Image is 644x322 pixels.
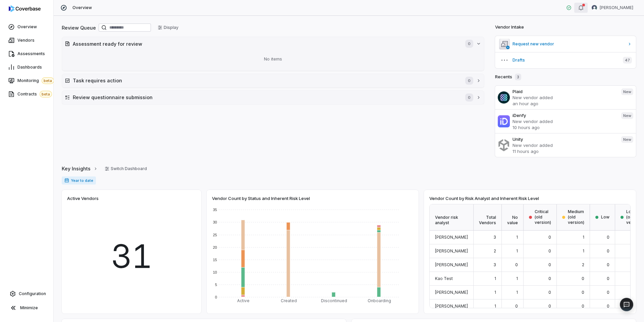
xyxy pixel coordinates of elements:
span: 3 [493,262,496,267]
span: 0 [548,304,551,309]
span: Configuration [19,291,46,296]
span: [PERSON_NAME] [435,262,468,267]
span: 1 [494,276,496,281]
span: 1 [583,235,584,240]
text: 25 [213,233,217,237]
text: 15 [213,258,217,262]
a: Dashboards [1,61,52,73]
span: Minimize [20,305,38,311]
p: New vendor added [513,118,616,124]
h3: Unity [513,136,616,142]
span: Dashboards [17,65,42,70]
span: Contracts [17,91,52,97]
span: Vendor Count by Status and Inherent Risk Level [212,195,310,201]
span: 1 [516,235,518,240]
p: 10 hours ago [513,124,616,130]
span: [PERSON_NAME] [435,248,468,253]
a: UnityNew vendor added11 hours agoNew [495,133,636,157]
text: 0 [215,295,217,299]
h2: Review Queue [62,24,96,31]
span: 0 [548,248,551,253]
a: Request new vendor [495,36,636,52]
span: 0 [548,262,551,267]
div: No items [65,50,481,68]
text: 10 [213,270,217,274]
a: Configuration [3,288,51,300]
button: Switch Dashboard [101,164,151,174]
text: 5 [215,283,217,287]
div: No value [502,204,524,231]
p: New vendor added [513,142,616,148]
span: beta [40,91,52,97]
h2: Task requires action [73,77,459,84]
a: Assessments [1,48,52,60]
span: 2 [494,248,496,253]
button: Brian Ball avatar[PERSON_NAME] [588,3,637,13]
span: 0 [607,290,609,295]
span: New [621,136,633,143]
span: [PERSON_NAME] [435,290,468,295]
button: Minimize [3,301,51,315]
span: Low (old version) [626,209,643,225]
span: 1 [494,304,496,309]
a: PlaidNew vendor addedan hour agoNew [495,86,636,109]
button: Display [154,23,182,33]
span: Assessments [17,51,45,56]
h2: Assessment ready for review [73,40,459,47]
button: Task requires action0 [62,74,484,87]
h2: Recents [495,74,521,80]
span: 1 [494,290,496,295]
span: 0 [582,290,584,295]
span: 1 [583,248,584,253]
span: Overview [17,24,37,30]
span: Overview [72,5,92,10]
span: 31 [111,232,152,280]
span: [PERSON_NAME] [435,235,468,240]
span: beta [42,77,54,84]
a: Contractsbeta [1,88,52,100]
span: Active Vendors [67,195,99,201]
span: 0 [515,304,518,309]
span: Kao Test [435,276,453,281]
span: 0 [582,304,584,309]
a: Monitoringbeta [1,75,52,87]
span: 1 [516,276,518,281]
span: 0 [548,276,551,281]
svg: Date range for report [64,178,69,183]
p: New vendor added [513,94,616,100]
span: 2 [582,262,584,267]
span: 47 [623,57,632,64]
span: Vendors [17,38,35,43]
h2: Vendor Intake [495,24,524,31]
text: 20 [213,245,217,249]
button: Drafts47 [495,52,636,68]
span: Vendor Count by Risk Analyst and Inherent Risk Level [429,195,539,201]
a: Overview [1,21,52,33]
a: Vendors [1,34,52,46]
span: 0 [548,290,551,295]
span: 3 [493,235,496,240]
span: 0 [548,235,551,240]
div: Vendor risk analyst [430,204,474,231]
span: 1 [516,248,518,253]
span: [PERSON_NAME] [600,5,633,10]
h3: Plaid [513,88,616,94]
a: Key Insights [62,162,98,176]
span: 0 [607,248,609,253]
span: 0 [465,93,473,102]
span: 1 [516,290,518,295]
span: Monitoring [17,77,54,84]
h3: iDenfy [513,112,616,118]
h2: Review questionnaire submission [73,94,459,101]
span: [PERSON_NAME] [435,304,468,309]
span: Year to date [62,176,96,185]
span: 0 [607,304,609,309]
span: 0 [465,77,473,85]
span: Medium (old version) [568,209,584,225]
span: 3 [515,74,521,80]
text: 30 [213,220,217,224]
span: 0 [607,235,609,240]
span: 0 [607,276,609,281]
text: 35 [213,208,217,212]
span: New [621,112,633,119]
